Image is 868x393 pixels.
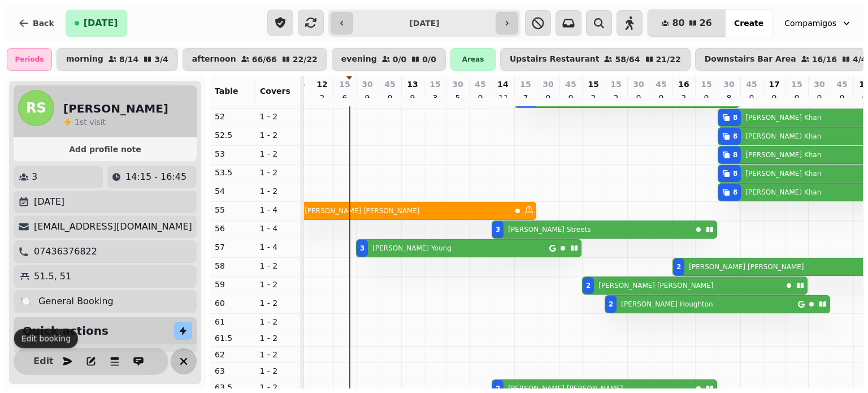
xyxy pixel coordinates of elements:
p: 30 [452,79,463,90]
p: 53.5 [215,167,251,178]
p: 15 [429,79,440,90]
span: Back [33,19,54,27]
p: afternoon [192,55,236,64]
div: 2 [609,300,613,309]
div: 2 [676,262,681,271]
p: 0 [634,92,643,103]
p: 16 / 16 [812,55,837,63]
div: 3 [360,244,364,253]
button: [DATE] [66,10,127,37]
p: 45 [656,79,666,90]
p: [EMAIL_ADDRESS][DOMAIN_NAME] [34,220,192,234]
button: morning8/143/4 [57,48,178,71]
p: evening [341,55,377,64]
p: 🍽️ [20,295,32,308]
p: 16 [678,79,689,90]
button: 8026 [648,10,726,37]
p: [PERSON_NAME] [PERSON_NAME] [689,262,804,271]
p: 9 [363,92,372,103]
p: [PERSON_NAME] [PERSON_NAME] [508,384,623,393]
p: 15 [791,79,802,90]
p: 1 - 2 [260,167,296,178]
p: 3 / 4 [154,55,168,63]
p: 15 [701,79,711,90]
button: Edit [32,350,55,373]
div: 3 [496,225,500,234]
p: 58 [215,260,251,271]
p: 0 [747,92,756,103]
button: evening0/00/0 [332,48,446,71]
span: Compamigos [784,18,836,29]
p: 12 [316,79,327,90]
p: 66 / 66 [252,55,277,63]
div: 8 [733,132,737,141]
p: Upstairs Restaurant [510,55,600,64]
p: [PERSON_NAME] Houghton [621,300,713,309]
span: st [80,118,89,127]
p: 2 [611,92,620,103]
p: 13 [407,79,418,90]
p: 0 [792,92,801,103]
div: 8 [733,188,737,197]
p: 63.5 [215,382,251,393]
p: 61 [215,316,251,327]
p: 0 [544,92,553,103]
div: Areas [450,48,496,71]
p: 30 [633,79,644,90]
button: afternoon66/6622/22 [183,48,327,71]
p: 30 [723,79,734,90]
p: 45 [746,79,757,90]
p: 0 [566,92,575,103]
p: 0 [770,92,779,103]
p: 1 - 2 [260,111,296,122]
p: 52.5 [215,129,251,141]
p: 52 [215,111,251,122]
p: 30 [814,79,824,90]
p: 9 [408,92,417,103]
p: 1 - 2 [260,297,296,309]
p: 6 [340,92,349,103]
p: 45 [475,79,485,90]
div: 2 [586,281,591,290]
p: visit [75,116,106,128]
p: 56 [215,223,251,234]
p: 62 [215,349,251,360]
p: [PERSON_NAME] [PERSON_NAME] [305,206,419,215]
p: 0 [702,92,711,103]
p: Downstairs Bar Area [705,55,796,64]
p: 30 [542,79,553,90]
div: Edit booking [14,329,78,348]
p: 45 [384,79,395,90]
div: 2 [496,384,500,393]
p: 14:15 - 16:45 [125,170,186,184]
p: General Booking [38,295,114,308]
p: 1 - 4 [260,241,296,253]
span: RS [26,101,46,115]
button: Add profile note [18,142,192,157]
button: Upstairs Restaurant58/6421/22 [500,48,691,71]
button: Create [725,10,772,37]
p: 7 [521,92,530,103]
p: 1 - 2 [260,185,296,197]
span: Edit [37,357,50,366]
p: 1 - 2 [260,365,296,377]
p: 51.5, 51 [34,270,71,283]
p: 53 [215,148,251,159]
p: 58 / 64 [615,55,640,63]
p: 15 [520,79,531,90]
p: 0 [815,92,824,103]
p: 0 [837,92,847,103]
p: 11 [498,92,507,103]
p: 55 [215,204,251,215]
p: 4 / 4 [853,55,867,63]
span: 26 [700,19,712,28]
p: 15 [339,79,350,90]
p: morning [66,55,103,64]
p: 8 [724,92,734,103]
p: 59 [215,279,251,290]
p: 15 [610,79,621,90]
p: 1 - 4 [260,223,296,234]
p: 0 [476,92,485,103]
p: 8 / 14 [119,55,138,63]
p: 45 [836,79,847,90]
